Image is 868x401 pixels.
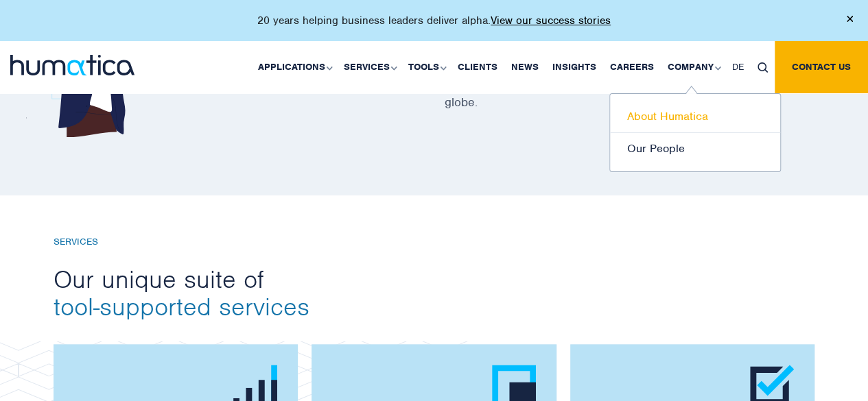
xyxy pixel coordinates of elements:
a: Insights [546,41,603,93]
h6: Services [54,236,815,248]
a: Clients [451,41,504,93]
h2: Our unique suite of [54,265,815,320]
img: search_icon [758,62,768,73]
p: 20 years helping business leaders deliver alpha. [257,14,611,27]
a: Company [661,41,725,93]
a: View our success stories [491,14,611,27]
a: Our People [610,133,780,165]
a: About Humatica [610,101,780,133]
a: DE [725,41,751,93]
a: Tools [401,41,451,93]
span: tool-supported services [54,291,309,322]
a: Careers [603,41,661,93]
a: Applications [251,41,337,93]
span: DE [732,61,744,73]
a: News [504,41,546,93]
img: logo [10,55,134,75]
a: Contact us [775,41,868,93]
a: Services [337,41,401,93]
